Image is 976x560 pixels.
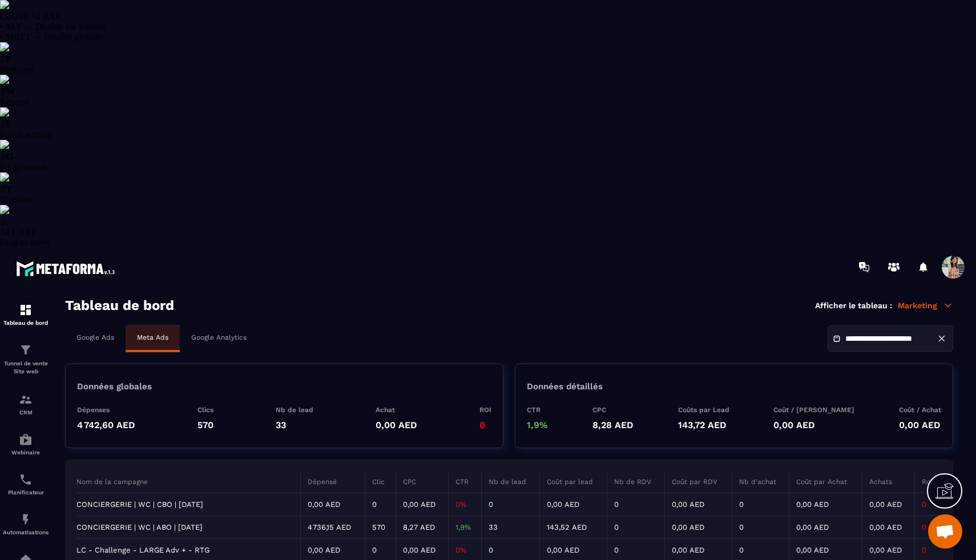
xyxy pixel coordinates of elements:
[3,409,49,416] p: CRM
[539,471,607,493] th: Coût par lead
[3,295,49,335] a: formationformationTableau de bord
[3,504,49,544] a: automationsautomationsAutomatisations
[19,473,33,486] img: scheduler
[607,471,665,493] th: Nb de RDV
[300,493,365,516] td: 0,00 AED
[862,516,915,539] td: 0,00 AED
[607,516,665,539] td: 0
[539,493,607,516] td: 0,00 AED
[539,516,607,539] td: 143,52 AED
[665,516,732,539] td: 0,00 AED
[77,420,135,430] p: 4 742,60 AED
[732,493,789,516] td: 0
[276,406,313,414] p: Nb de lead
[732,516,789,539] td: 0
[19,343,33,357] img: formation
[19,393,33,406] img: formation
[300,516,365,539] td: 4 736,15 AED
[527,420,548,430] p: 1,9%
[19,303,33,317] img: formation
[76,493,300,516] td: CONCIERGERIE | WC | CBO | [DATE]
[448,516,481,539] td: 1,9%
[376,406,417,414] p: Achat
[481,471,539,493] th: Nb de lead
[3,384,49,424] a: formationformationCRM
[914,493,942,516] td: 0
[19,513,33,526] img: automations
[396,493,448,516] td: 0,00 AED
[16,258,119,279] img: logo
[928,514,962,549] div: Ouvrir le chat
[65,297,174,313] h3: Tableau de bord
[592,420,634,430] p: 8,28 AED
[914,471,942,493] th: Roi
[862,493,915,516] td: 0,00 AED
[197,420,213,430] p: 570
[592,406,634,414] p: CPC
[3,449,49,456] p: Webinaire
[300,471,365,493] th: Dépensé
[773,406,854,414] p: Coût / [PERSON_NAME]
[479,420,491,430] p: 0
[376,420,417,430] p: 0,00 AED
[3,489,49,495] p: Planificateur
[448,493,481,516] td: 0%
[137,333,168,341] p: Meta Ads
[197,406,213,414] p: Clics
[3,335,49,384] a: formationformationTunnel de vente Site web
[448,471,481,493] th: CTR
[3,464,49,504] a: schedulerschedulerPlanificateur
[678,406,729,414] p: Coûts par Lead
[3,360,49,376] p: Tunnel de vente Site web
[365,471,396,493] th: Clic
[665,471,732,493] th: Coût par RDV
[76,471,300,493] th: Nom de la campagne
[678,420,729,430] p: 143,72 AED
[773,420,854,430] p: 0,00 AED
[898,300,953,311] p: Marketing
[77,381,152,392] p: Données globales
[789,516,862,539] td: 0,00 AED
[665,493,732,516] td: 0,00 AED
[396,516,448,539] td: 8,27 AED
[789,493,862,516] td: 0,00 AED
[479,406,491,414] p: ROI
[76,516,300,539] td: CONCIERGERIE | WC | ABO | [DATE]
[481,493,539,516] td: 0
[3,424,49,464] a: automationsautomationsWebinaire
[815,301,892,310] p: Afficher le tableau :
[862,471,915,493] th: Achats
[191,333,247,341] p: Google Analytics
[19,433,33,446] img: automations
[899,420,941,430] p: 0,00 AED
[527,381,603,392] p: Données détaillés
[481,516,539,539] td: 33
[77,406,135,414] p: Dépenses
[3,529,49,535] p: Automatisations
[365,516,396,539] td: 570
[365,493,396,516] td: 0
[607,493,665,516] td: 0
[276,420,313,430] p: 33
[899,406,941,414] p: Coût / Achat
[914,516,942,539] td: 0
[789,471,862,493] th: Coût par Achat
[527,406,548,414] p: CTR
[76,333,114,341] p: Google Ads
[3,320,49,326] p: Tableau de bord
[396,471,448,493] th: CPC
[732,471,789,493] th: Nb d’achat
